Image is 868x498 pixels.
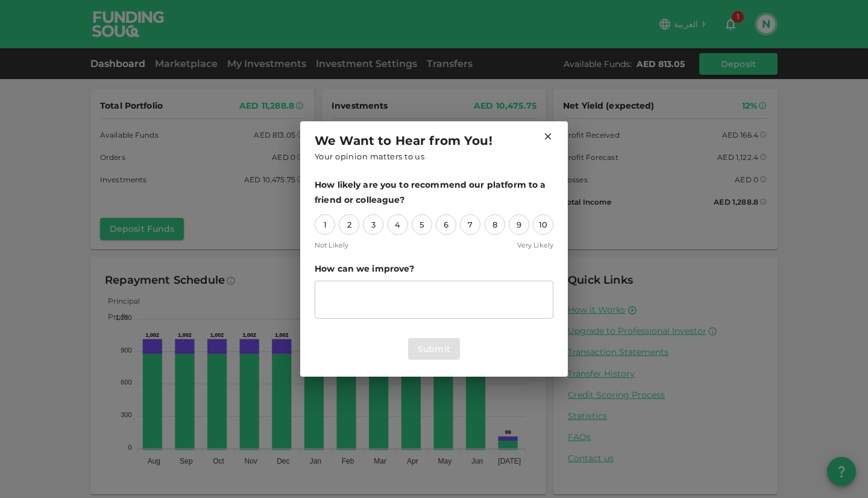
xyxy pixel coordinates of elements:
span: Your opinion matters to us [315,150,424,164]
div: 2 [339,214,359,235]
textarea: suggestion [323,286,545,314]
span: Not Likely [315,240,348,251]
div: 8 [485,214,505,235]
div: 9 [509,214,529,235]
span: How can we improve? [315,261,553,276]
div: 4 [388,214,408,235]
div: 3 [363,214,383,235]
div: 1 [315,214,335,235]
span: How likely are you to recommend our platform to a friend or colleague? [315,177,553,207]
div: 7 [460,214,480,235]
div: 6 [436,214,456,235]
span: We Want to Hear from You! [315,131,492,150]
span: Very Likely [517,240,553,251]
div: suggestion [315,281,553,319]
div: 10 [533,214,553,235]
div: 5 [412,214,432,235]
